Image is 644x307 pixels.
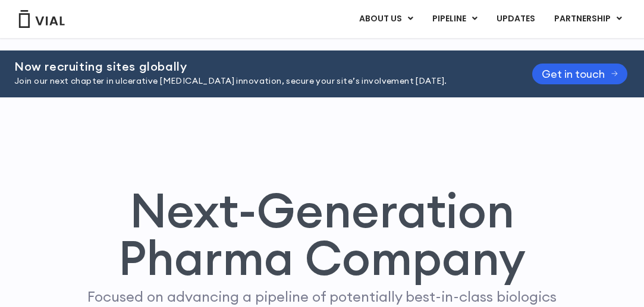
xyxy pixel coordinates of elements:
a: ABOUT USMenu Toggle [350,9,422,29]
p: Join our next chapter in ulcerative [MEDICAL_DATA] innovation, secure your site’s involvement [DA... [14,75,502,88]
img: Vial Logo [18,10,65,28]
h1: Next-Generation Pharma Company [65,186,580,281]
h2: Now recruiting sites globally [14,60,502,73]
a: UPDATES [487,9,544,29]
span: Get in touch [542,69,605,78]
a: Get in touch [532,64,627,84]
a: PIPELINEMenu Toggle [423,9,486,29]
a: PARTNERSHIPMenu Toggle [545,9,632,29]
